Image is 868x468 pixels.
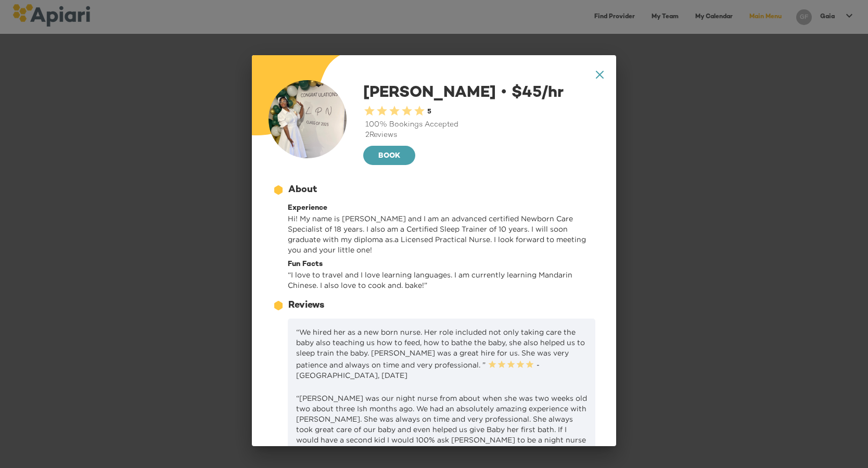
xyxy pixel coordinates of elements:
button: BOOK [363,146,415,166]
div: About [288,183,317,197]
div: Experience [288,203,595,213]
div: 5 [426,107,431,117]
img: user-photo-123-1756243751397.jpeg [269,80,347,158]
p: Hi! My name is [PERSON_NAME] and I am an advanced certified Newborn Care Specialist of 18 years. ... [288,213,595,255]
span: BOOK [372,150,407,163]
div: Fun Facts [288,259,595,270]
div: Reviews [288,299,324,312]
div: 100 % Bookings Accepted [363,120,599,130]
p: “[PERSON_NAME] was our night nurse from about when she was two weeks old two about three Ish mont... [296,393,587,457]
div: [PERSON_NAME] [363,80,599,167]
div: 2 Reviews [363,130,599,141]
span: $ 45 /hr [496,85,564,102]
span: “ I love to travel and I love learning languages. I am currently learning Mandarin Chinese. I als... [288,271,572,289]
p: “We hired her as a new born nurse. Her role included not only taking care the baby also teaching ... [296,327,587,381]
span: • [500,83,507,99]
